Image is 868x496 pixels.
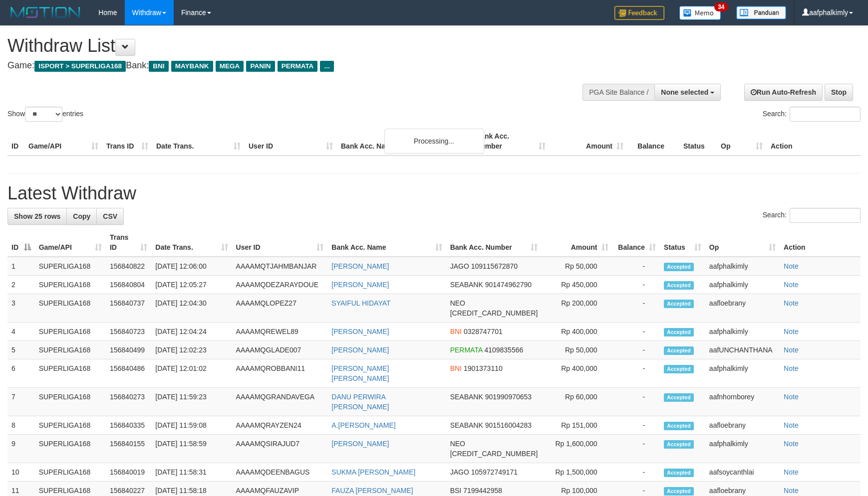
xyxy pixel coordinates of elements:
[654,84,721,101] button: None selected
[149,61,168,72] span: BNI
[450,487,462,495] span: BSI
[232,416,328,435] td: AAAAMQRAYZEN24
[767,127,861,156] th: Action
[232,294,328,323] td: AAAAMQLOPEZ27
[246,61,275,72] span: PANIN
[784,487,799,495] a: Note
[784,346,799,354] a: Note
[232,435,328,463] td: AAAAMQSIRAJUD7
[7,359,35,388] td: 6
[151,416,232,435] td: [DATE] 11:59:08
[664,393,694,402] span: Accepted
[450,421,483,429] span: SEABANK
[7,5,83,20] img: MOTION_logo.png
[151,359,232,388] td: [DATE] 12:01:02
[485,421,532,429] span: Copy 901516004283 to clipboard
[542,323,612,341] td: Rp 400,000
[73,212,90,220] span: Copy
[612,463,660,482] td: -
[151,276,232,294] td: [DATE] 12:05:27
[106,294,151,323] td: 156840737
[472,127,550,156] th: Bank Acc. Number
[331,328,389,335] a: [PERSON_NAME]
[614,6,664,20] img: Feedback.jpg
[705,294,780,323] td: aafloebrany
[7,208,67,225] a: Show 25 rows
[331,393,389,411] a: DANU PERWIRA [PERSON_NAME]
[331,281,389,289] a: [PERSON_NAME]
[612,276,660,294] td: -
[612,359,660,388] td: -
[35,228,106,257] th: Game/API: activate to sort column ascending
[35,359,106,388] td: SUPERLIGA168
[664,300,694,308] span: Accepted
[7,341,35,359] td: 5
[705,463,780,482] td: aafsoycanthlai
[464,328,503,335] span: Copy 0328747701 to clipboard
[450,450,538,458] span: Copy 5859459293703475 to clipboard
[612,435,660,463] td: -
[542,228,612,257] th: Amount: activate to sort column ascending
[550,127,627,156] th: Amount
[784,262,799,270] a: Note
[825,84,853,101] a: Stop
[464,364,503,372] span: Copy 1901373110 to clipboard
[664,469,694,477] span: Accepted
[106,359,151,388] td: 156840486
[664,328,694,336] span: Accepted
[327,228,446,257] th: Bank Acc. Name: activate to sort column ascending
[331,468,415,476] a: SUKMA [PERSON_NAME]
[7,323,35,341] td: 4
[7,416,35,435] td: 8
[151,228,232,257] th: Date Trans.: activate to sort column ascending
[103,212,117,220] span: CSV
[679,127,717,156] th: Status
[612,257,660,276] td: -
[151,388,232,416] td: [DATE] 11:59:23
[471,262,518,270] span: Copy 109115672870 to clipboard
[106,257,151,276] td: 156840822
[232,463,328,482] td: AAAAMQDEENBAGUS
[542,257,612,276] td: Rp 50,000
[780,228,861,257] th: Action
[106,341,151,359] td: 156840499
[151,435,232,463] td: [DATE] 11:58:59
[450,309,538,317] span: Copy 5859459223534313 to clipboard
[612,416,660,435] td: -
[331,364,389,382] a: [PERSON_NAME] [PERSON_NAME]
[705,359,780,388] td: aafphalkimly
[485,281,532,289] span: Copy 901474962790 to clipboard
[7,107,83,122] label: Show entries
[102,127,152,156] th: Trans ID
[542,435,612,463] td: Rp 1,600,000
[320,61,333,72] span: ...
[542,463,612,482] td: Rp 1,500,000
[331,440,389,448] a: [PERSON_NAME]
[106,416,151,435] td: 156840335
[784,281,799,289] a: Note
[582,84,654,101] div: PGA Site Balance /
[331,299,390,307] a: SYAIFUL HIDAYAT
[784,393,799,401] a: Note
[7,183,861,203] h1: Latest Withdraw
[245,127,337,156] th: User ID
[35,463,106,482] td: SUPERLIGA168
[627,127,679,156] th: Balance
[106,323,151,341] td: 156840723
[714,2,728,11] span: 34
[232,388,328,416] td: AAAAMQGRANDAVEGA
[66,208,97,225] a: Copy
[705,416,780,435] td: aafloebrany
[660,228,705,257] th: Status: activate to sort column ascending
[35,388,106,416] td: SUPERLIGA168
[679,6,721,20] img: Button%20Memo.svg
[151,341,232,359] td: [DATE] 12:02:23
[450,364,462,372] span: BNI
[763,107,861,122] label: Search:
[34,61,126,72] span: ISPORT > SUPERLIGA168
[664,422,694,430] span: Accepted
[106,463,151,482] td: 156840019
[542,388,612,416] td: Rp 60,000
[744,84,823,101] a: Run Auto-Refresh
[35,435,106,463] td: SUPERLIGA168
